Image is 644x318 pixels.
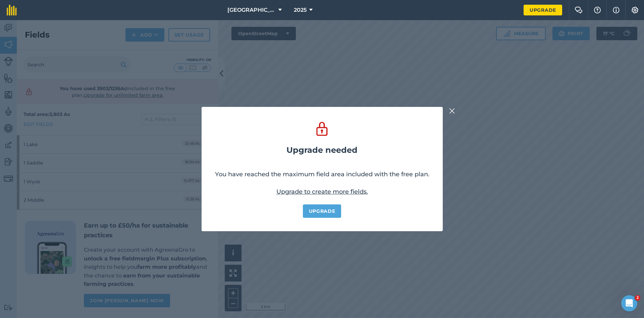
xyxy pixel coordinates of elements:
img: fieldmargin Logo [7,5,17,15]
a: Upgrade to create more fields. [276,188,368,195]
img: Two speech bubbles overlapping with the left bubble in the forefront [575,7,583,13]
a: Upgrade [524,5,562,15]
img: A cog icon [631,7,639,13]
a: Upgrade [303,204,341,218]
img: svg+xml;base64,PHN2ZyB4bWxucz0iaHR0cDovL3d3dy53My5vcmcvMjAwMC9zdmciIHdpZHRoPSIyMiIgaGVpZ2h0PSIzMC... [449,107,455,115]
img: svg+xml;base64,PHN2ZyB4bWxucz0iaHR0cDovL3d3dy53My5vcmcvMjAwMC9zdmciIHdpZHRoPSIxNyIgaGVpZ2h0PSIxNy... [613,6,620,14]
p: You have reached the maximum field area included with the free plan. [215,170,429,179]
img: A question mark icon [593,7,601,13]
h2: Upgrade needed [286,145,358,155]
iframe: Intercom live chat [621,295,637,311]
span: 2 [635,295,640,301]
span: 2025 [294,6,307,14]
span: [GEOGRAPHIC_DATA] [227,6,276,14]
